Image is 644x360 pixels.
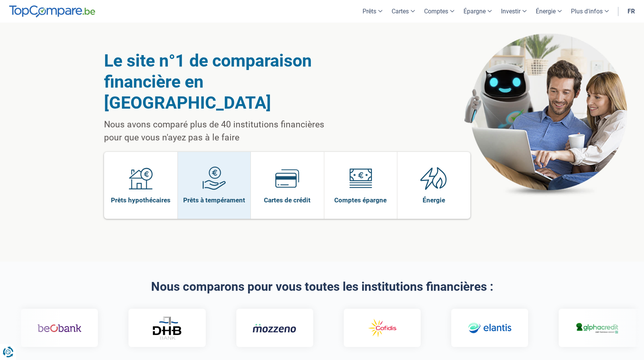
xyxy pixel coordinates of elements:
img: Prêts hypothécaires [129,166,153,190]
img: Prêts à tempérament [202,166,226,190]
img: DHB Bank [152,316,182,340]
a: Cartes de crédit Cartes de crédit [251,152,324,219]
img: TopCompare [9,5,95,18]
span: Comptes épargne [334,196,387,204]
span: Cartes de crédit [264,196,311,204]
h2: Nous comparons pour vous toutes les institutions financières : [104,280,540,293]
img: Mozzeno [253,323,297,333]
span: Prêts à tempérament [183,196,245,204]
img: Elantis [468,317,512,339]
p: Nous avons comparé plus de 40 institutions financières pour que vous n'ayez pas à le faire [104,118,344,144]
span: Énergie [423,196,445,204]
h1: Le site n°1 de comparaison financière en [GEOGRAPHIC_DATA] [104,50,344,113]
img: Cofidis [360,317,404,339]
a: Énergie Énergie [397,152,470,219]
span: Prêts hypothécaires [111,196,171,204]
a: Prêts hypothécaires Prêts hypothécaires [104,152,177,219]
img: Comptes épargne [349,166,372,190]
a: Prêts à tempérament Prêts à tempérament [178,152,251,219]
img: Énergie [420,166,447,190]
img: Alphacredit [575,321,619,335]
a: Comptes épargne Comptes épargne [324,152,397,219]
img: Cartes de crédit [275,166,299,190]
